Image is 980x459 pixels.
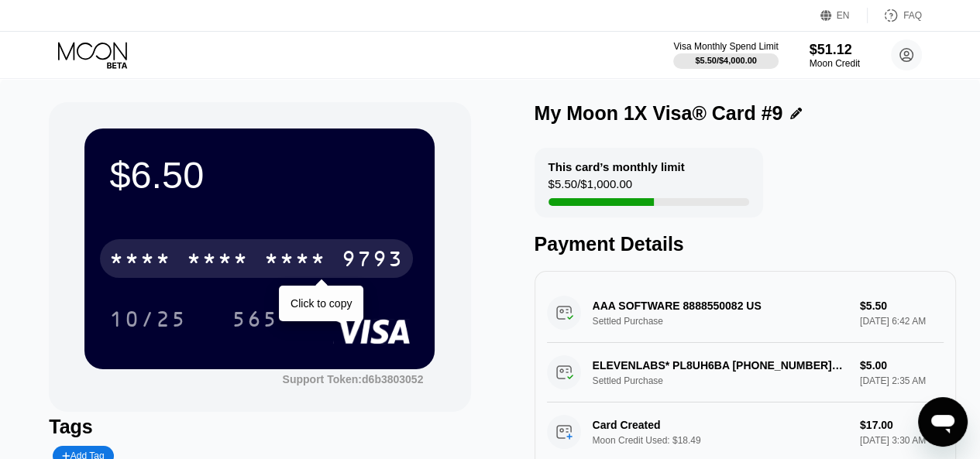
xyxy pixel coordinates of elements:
[283,373,424,385] div: Support Token: d6b3803052
[820,8,868,23] div: EN
[342,248,404,273] div: 9793
[291,297,352,310] div: Click to copy
[673,41,778,52] div: Visa Monthly Spend Limit
[810,58,860,69] div: Moon Credit
[49,416,470,438] div: Tags
[535,233,956,255] div: Payment Details
[868,8,922,23] div: FAQ
[109,153,410,197] div: $6.50
[918,397,968,447] iframe: Button to launch messaging window
[673,41,778,69] div: Visa Monthly Spend Limit$5.50/$4,000.00
[283,373,424,385] div: Support Token:d6b3803052
[695,56,757,65] div: $5.50 / $4,000.00
[220,300,290,338] div: 565
[837,10,850,21] div: EN
[548,177,632,198] div: $5.50 / $1,000.00
[535,102,783,125] div: My Moon 1X Visa® Card #9
[810,42,860,58] div: $51.12
[98,300,198,338] div: 10/25
[548,160,685,173] div: This card’s monthly limit
[903,10,922,21] div: FAQ
[232,309,278,334] div: 565
[109,309,187,334] div: 10/25
[810,42,860,69] div: $51.12Moon Credit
